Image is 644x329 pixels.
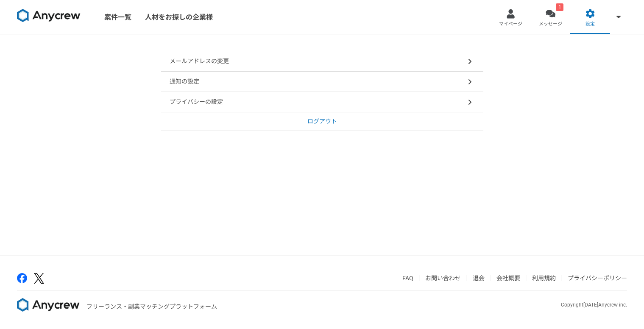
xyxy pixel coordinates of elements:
[532,275,556,282] a: 利用規約
[86,302,217,311] p: フリーランス・副業マッチングプラットフォーム
[561,301,627,309] p: Copyright [DATE] Anycrew inc.
[17,9,81,22] img: 8DqYSo04kwAAAAASUVORK5CYII=
[473,275,485,282] a: 退会
[402,275,413,282] a: FAQ
[496,275,520,282] a: 会社概要
[585,21,595,28] span: 設定
[170,77,199,86] p: 通知の設定
[170,57,229,66] p: メールアドレスの変更
[17,273,27,283] img: facebook-2adfd474.png
[34,273,44,284] img: x-391a3a86.png
[568,275,627,282] a: プライバシーポリシー
[539,21,562,28] span: メッセージ
[17,298,80,312] img: 8DqYSo04kwAAAAASUVORK5CYII=
[425,275,461,282] a: お問い合わせ
[307,117,337,126] p: ログアウト
[499,21,522,28] span: マイページ
[161,112,483,131] a: ログアウト
[170,98,223,106] p: プライバシーの設定
[556,3,563,11] div: 1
